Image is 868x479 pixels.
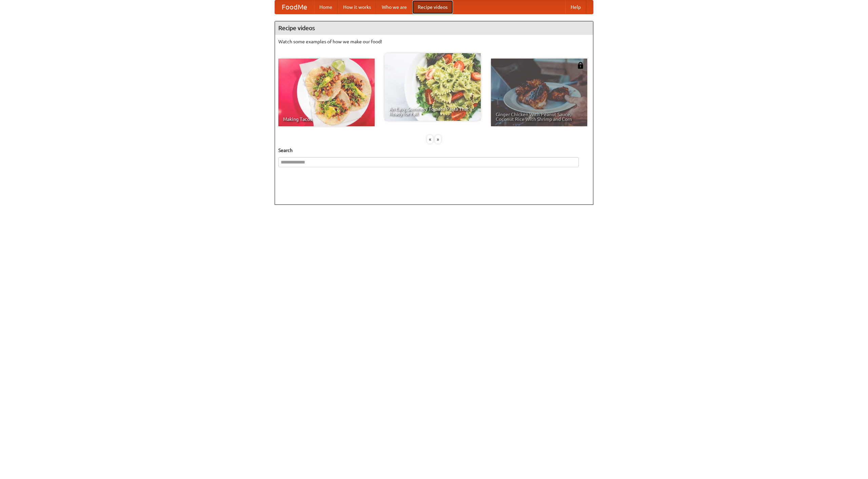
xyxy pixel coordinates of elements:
p: Watch some examples of how we make our food! [278,38,590,45]
a: FoodMe [275,0,314,14]
h4: Recipe videos [275,21,593,35]
div: « [427,135,433,144]
a: Help [565,0,586,14]
span: An Easy, Summery Tomato Pasta That's Ready for Fall [389,107,476,116]
a: Recipe videos [412,0,453,14]
h5: Search [278,147,590,154]
a: Making Tacos [278,59,375,126]
span: Making Tacos [283,117,370,122]
a: An Easy, Summery Tomato Pasta That's Ready for Fall [384,53,481,121]
a: Who we are [376,0,412,14]
a: Home [314,0,338,14]
div: » [435,135,441,144]
img: 483408.png [577,62,584,69]
a: How it works [338,0,376,14]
